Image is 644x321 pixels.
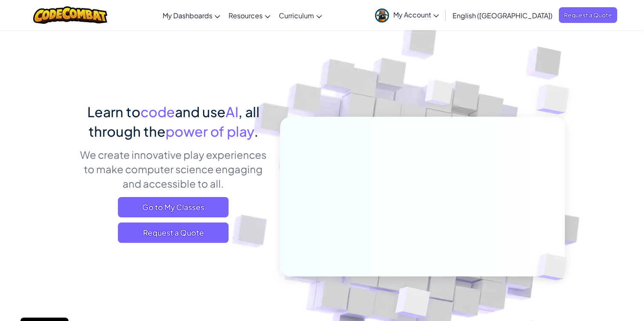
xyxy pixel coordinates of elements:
img: avatar [375,8,389,23]
span: and use [175,103,226,120]
a: Curriculum [275,4,326,27]
img: Overlap cubes [523,236,587,298]
a: My Dashboards [158,4,224,27]
img: Overlap cubes [409,63,470,127]
span: Resources [229,11,263,20]
span: Learn to [87,103,140,120]
a: Request a Quote [118,222,229,243]
p: We create innovative play experiences to make computer science engaging and accessible to all. [80,147,267,191]
span: code [140,103,175,120]
a: English ([GEOGRAPHIC_DATA]) [448,4,557,27]
span: AI [226,103,238,120]
span: My Account [393,10,439,19]
a: Go to My Classes [118,197,229,217]
span: . [254,123,258,140]
span: Curriculum [279,11,314,20]
a: Resources [224,4,275,27]
a: My Account [371,2,443,28]
span: power of play [166,123,254,140]
a: Request a Quote [559,7,617,23]
img: Overlap cubes [519,64,593,135]
img: CodeCombat logo [33,6,108,24]
span: English ([GEOGRAPHIC_DATA]) [452,11,552,20]
span: My Dashboards [163,11,212,20]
